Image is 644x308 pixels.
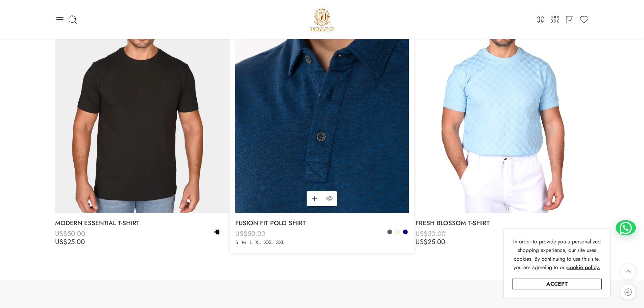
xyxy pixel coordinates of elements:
[567,263,600,272] a: cookie policy.
[248,239,254,246] a: L
[55,229,67,239] span: US$
[55,237,85,247] bdi: 25.00
[415,229,428,239] span: US$
[235,229,265,239] bdi: 50.00
[512,279,602,289] a: Accept
[395,229,401,235] a: Beige
[513,238,601,271] span: In order to provide you a personalized shopping experience, our site uses cookies. By continuing ...
[240,239,248,246] a: M
[235,237,265,247] bdi: 25.00
[415,237,428,247] span: US$
[322,191,337,206] a: QUICK SHOP
[536,15,545,24] a: Login / Register
[55,237,67,247] span: US$
[565,15,574,24] a: Cart
[234,239,240,246] a: S
[235,237,247,247] span: US$
[55,229,85,239] bdi: 50.00
[235,216,409,230] a: FUSION FIT POLO SHIRT
[262,239,274,246] a: XXL
[415,229,446,239] bdi: 50.00
[402,229,408,235] a: Navy
[214,229,220,235] a: Black
[579,15,589,24] a: Wishlist
[235,229,247,239] span: US$
[307,191,322,206] a: Select options for “FUSION FIT POLO SHIRT”
[387,229,393,235] a: Anthracite
[222,229,228,235] a: White
[254,239,262,246] a: XL
[274,239,286,246] a: 3XL
[55,216,229,230] a: MODERN ESSENTIAL T-SHIRT
[415,237,445,247] bdi: 25.00
[415,216,589,230] a: FRESH BLOSSOM T-SHIRT
[308,5,337,34] a: Pellini -
[308,5,337,34] img: Pellini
